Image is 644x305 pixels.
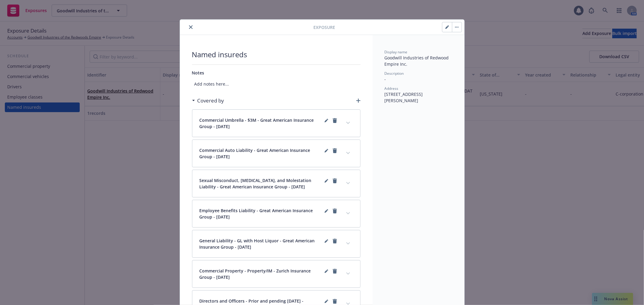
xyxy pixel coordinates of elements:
[331,147,338,160] span: remove
[343,209,353,218] button: expand content
[200,268,323,280] span: Commercial Property - Property/IM - Zurich Insurance Group - [DATE]
[331,117,338,130] span: remove
[192,170,360,197] div: Sexual Misconduct, [MEDICAL_DATA], and Molestation Liability - Great American Insurance Group - [...
[343,118,353,128] button: expand content
[200,207,323,220] span: Employee Benefits Liability - Great American Insurance Group - [DATE]
[323,237,330,250] span: editPencil
[331,207,338,220] span: remove
[385,55,450,67] span: Goodwill Industries of Redwood Empire Inc.
[331,237,338,250] span: remove
[200,117,323,130] span: Commercial Umbrella - $3M - Great American Insurance Group - [DATE]
[331,177,338,184] a: remove
[192,70,204,76] span: Notes
[385,91,423,103] span: [STREET_ADDRESS][PERSON_NAME]
[323,117,330,130] span: editPencil
[323,147,330,154] a: editPencil
[331,268,338,280] span: remove
[331,268,338,275] a: remove
[343,178,353,188] button: expand content
[187,24,194,31] button: close
[323,117,330,124] a: editPencil
[192,200,360,227] div: Employee Benefits Liability - Great American Insurance Group - [DATE]editPencilremoveexpand content
[331,298,338,305] a: remove
[192,110,360,137] div: Commercial Umbrella - $3M - Great American Insurance Group - [DATE]editPencilremoveexpand content
[385,71,404,76] span: Description
[323,268,330,280] span: editPencil
[192,140,360,167] div: Commercial Auto Liability - Great American Insurance Group - [DATE]editPencilremoveexpand content
[192,49,360,60] span: Named insureds
[331,147,338,154] a: remove
[323,237,330,245] a: editPencil
[385,76,386,82] span: -
[200,177,323,190] span: Sexual Misconduct, [MEDICAL_DATA], and Molestation Liability - Great American Insurance Group - [...
[197,97,224,105] h3: Covered by
[385,86,399,91] span: Address
[323,177,330,184] a: editPencil
[331,117,338,124] a: remove
[323,207,330,215] a: editPencil
[192,260,360,288] div: Commercial Property - Property/IM - Zurich Insurance Group - [DATE]editPencilremoveexpand content
[331,237,338,245] a: remove
[314,24,335,30] span: Exposure
[200,237,323,250] span: General Liability - GL with Host Liquor - Great American Insurance Group - [DATE]
[343,148,353,158] button: expand content
[343,239,353,248] button: expand content
[323,298,330,305] a: editPencil
[331,177,338,190] span: remove
[323,177,330,190] span: editPencil
[385,49,408,55] span: Display name
[192,97,224,105] div: Covered by
[192,78,360,90] span: Add notes here...
[323,147,330,160] span: editPencil
[323,207,330,220] span: editPencil
[343,269,353,278] button: expand content
[200,147,323,160] span: Commercial Auto Liability - Great American Insurance Group - [DATE]
[331,207,338,215] a: remove
[192,230,360,257] div: General Liability - GL with Host Liquor - Great American Insurance Group - [DATE]editPencilremove...
[323,268,330,275] a: editPencil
